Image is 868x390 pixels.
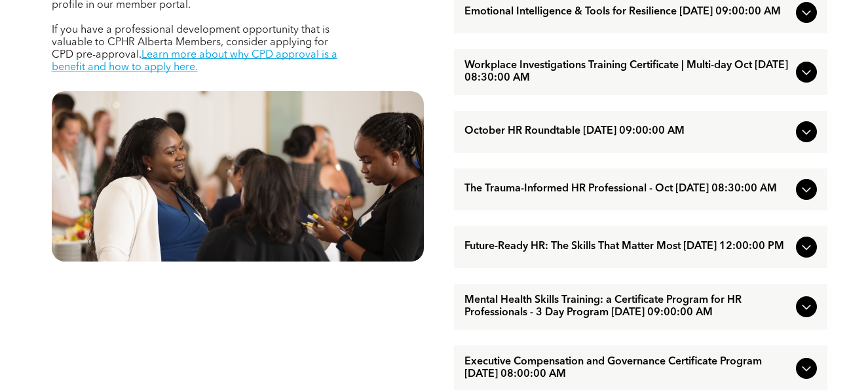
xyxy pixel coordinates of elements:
span: October HR Roundtable [DATE] 09:00:00 AM [464,125,791,138]
span: Future-Ready HR: The Skills That Matter Most [DATE] 12:00:00 PM [464,241,791,253]
span: The Trauma-Informed HR Professional - Oct [DATE] 08:30:00 AM [464,183,791,195]
span: Mental Health Skills Training: a Certificate Program for HR Professionals - 3 Day Program [DATE] ... [464,294,791,319]
span: If you have a professional development opportunity that is valuable to CPHR Alberta Members, cons... [52,25,330,60]
span: Emotional Intelligence & Tools for Resilience [DATE] 09:00:00 AM [464,6,791,18]
span: Workplace Investigations Training Certificate | Multi-day Oct [DATE] 08:30:00 AM [464,60,791,85]
span: Executive Compensation and Governance Certificate Program [DATE] 08:00:00 AM [464,356,791,381]
a: Learn more about why CPD approval is a benefit and how to apply here. [52,50,337,73]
